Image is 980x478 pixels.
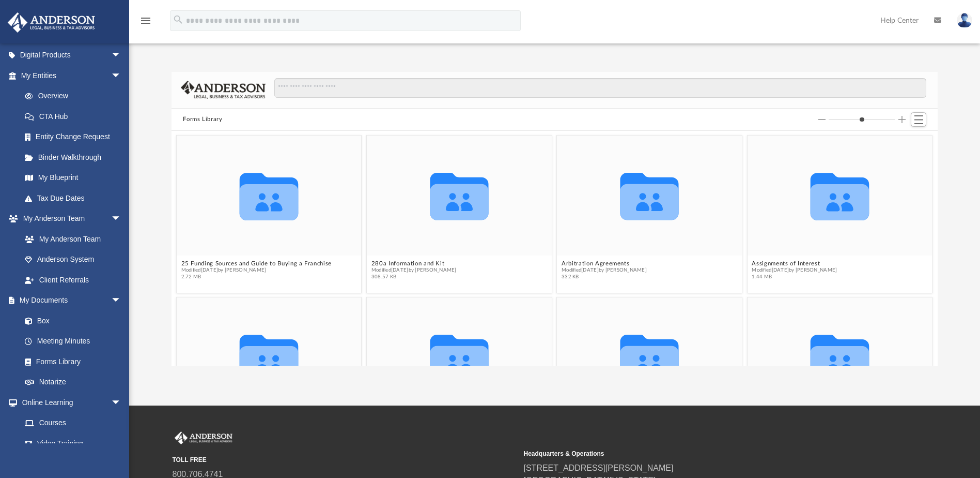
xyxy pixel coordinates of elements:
[181,274,332,280] span: 2.72 MB
[14,249,132,270] a: Anderson System
[5,12,98,33] img: Anderson Advisors Platinum Portal
[14,106,137,127] a: CTA Hub
[371,260,457,267] button: 280a Information and Kit
[524,464,674,472] a: [STREET_ADDRESS][PERSON_NAME]
[111,45,132,66] span: arrow_drop_down
[14,127,137,147] a: Entity Change Request
[14,270,132,290] a: Client Referrals
[139,14,152,27] i: menu
[274,78,926,98] input: Search files and folders
[7,208,132,229] a: My Anderson Teamarrow_drop_down
[371,267,457,274] span: Modified [DATE] by [PERSON_NAME]
[14,188,137,208] a: Tax Due Dates
[14,168,132,188] a: My Blueprint
[14,86,137,107] a: Overview
[752,260,837,267] button: Assignments of Interest
[14,310,127,331] a: Box
[14,372,132,393] a: Notarize
[911,112,926,127] button: Switch to List View
[7,392,132,413] a: Online Learningarrow_drop_down
[818,116,826,123] button: Decrease column size
[524,449,868,458] small: Headquarters & Operations
[14,433,127,454] a: Video Training
[957,13,972,28] img: User Pic
[562,267,647,274] span: Modified [DATE] by [PERSON_NAME]
[111,392,132,413] span: arrow_drop_down
[181,267,332,274] span: Modified [DATE] by [PERSON_NAME]
[829,116,895,123] input: Column size
[139,20,152,27] a: menu
[173,431,235,445] img: Anderson Advisors Platinum Portal
[14,229,127,249] a: My Anderson Team
[7,45,137,66] a: Digital Productsarrow_drop_down
[7,290,132,311] a: My Documentsarrow_drop_down
[14,413,132,434] a: Courses
[562,274,647,280] span: 332 KB
[562,260,647,267] button: Arbitration Agreements
[173,455,517,465] small: TOLL FREE
[111,290,132,311] span: arrow_drop_down
[898,116,906,123] button: Increase column size
[111,65,132,86] span: arrow_drop_down
[7,65,137,86] a: My Entitiesarrow_drop_down
[14,147,137,168] a: Binder Walkthrough
[752,267,837,274] span: Modified [DATE] by [PERSON_NAME]
[183,115,222,124] button: Forms Library
[172,131,937,366] div: grid
[752,274,837,280] span: 1.44 MB
[14,351,127,372] a: Forms Library
[371,274,457,280] span: 308.57 KB
[173,14,184,25] i: search
[111,208,132,230] span: arrow_drop_down
[14,331,132,352] a: Meeting Minutes
[181,260,332,267] button: 25 Funding Sources and Guide to Buying a Franchise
